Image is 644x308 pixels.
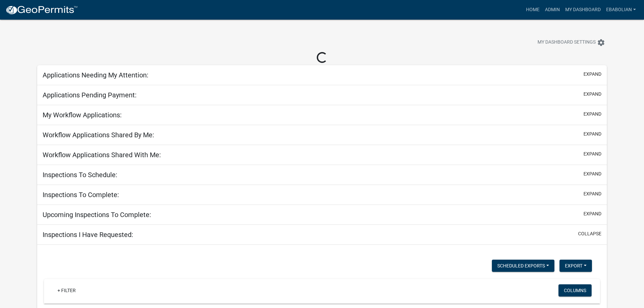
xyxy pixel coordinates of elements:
[563,3,603,16] a: My Dashboard
[43,71,148,79] h5: Applications Needing My Attention:
[583,131,601,138] button: expand
[597,39,605,47] i: settings
[559,260,592,272] button: Export
[43,91,137,99] h5: Applications Pending Payment:
[583,150,601,158] button: expand
[43,211,151,219] h5: Upcoming Inspections To Complete:
[603,3,639,16] a: ebabolian
[52,284,81,297] a: + Filter
[523,3,542,16] a: Home
[583,111,601,118] button: expand
[583,91,601,98] button: expand
[542,3,563,16] a: Admin
[578,230,601,237] button: collapse
[583,190,601,197] button: expand
[583,210,601,217] button: expand
[43,191,119,199] h5: Inspections To Complete:
[532,36,611,49] button: My Dashboard Settingssettings
[43,111,122,119] h5: My Workflow Applications:
[43,131,154,139] h5: Workflow Applications Shared By Me:
[43,171,117,179] h5: Inspections To Schedule:
[538,39,596,47] span: My Dashboard Settings
[43,151,161,159] h5: Workflow Applications Shared With Me:
[583,71,601,78] button: expand
[43,231,133,239] h5: Inspections I Have Requested:
[492,260,554,272] button: Scheduled Exports
[583,170,601,177] button: expand
[558,284,592,297] button: Columns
